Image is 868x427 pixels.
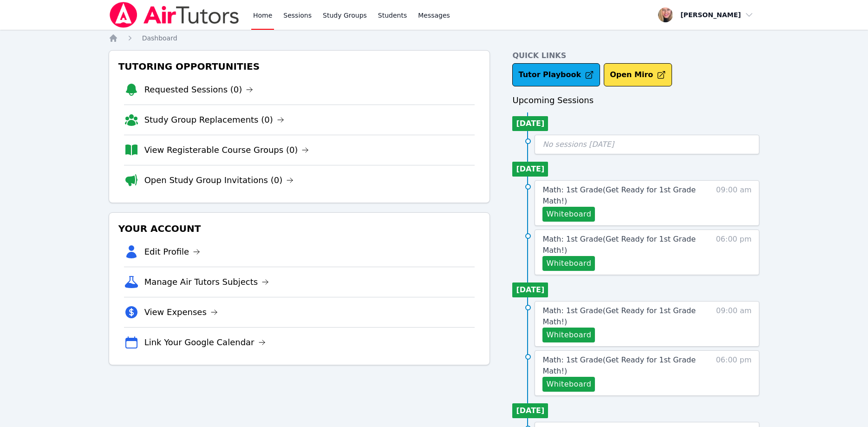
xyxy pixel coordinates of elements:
h4: Quick Links [512,50,759,61]
h3: Your Account [117,220,483,237]
span: 09:00 am [716,305,752,342]
span: 06:00 pm [716,355,751,392]
img: Air Tutors [109,2,240,28]
button: Whiteboard [542,256,595,271]
span: Math: 1st Grade ( Get Ready for 1st Grade Math! ) [542,235,696,255]
li: [DATE] [512,282,548,297]
span: Messages [418,11,450,20]
a: View Expenses [144,306,218,319]
a: Tutor Playbook [512,63,600,86]
span: 06:00 pm [716,234,751,271]
a: Study Group Replacements (0) [144,113,284,126]
li: [DATE] [512,162,548,177]
a: View Registerable Course Groups (0) [144,144,309,157]
li: [DATE] [512,116,548,131]
span: No sessions [DATE] [542,140,614,149]
span: Math: 1st Grade ( Get Ready for 1st Grade Math! ) [542,185,696,205]
span: Math: 1st Grade ( Get Ready for 1st Grade Math! ) [542,355,696,375]
h3: Tutoring Opportunities [117,58,483,75]
nav: Breadcrumb [109,33,760,43]
a: Link Your Google Calendar [144,336,266,349]
a: Math: 1st Grade(Get Ready for 1st Grade Math!) [542,305,699,328]
span: 09:00 am [716,184,752,222]
h3: Upcoming Sessions [512,94,759,107]
button: Whiteboard [542,207,595,222]
span: Dashboard [142,34,177,42]
button: Whiteboard [542,377,595,392]
li: [DATE] [512,403,548,418]
a: Edit Profile [144,245,201,258]
a: Math: 1st Grade(Get Ready for 1st Grade Math!) [542,184,699,207]
a: Open Study Group Invitations (0) [144,174,294,187]
a: Math: 1st Grade(Get Ready for 1st Grade Math!) [542,234,699,256]
button: Whiteboard [542,328,595,342]
a: Requested Sessions (0) [144,83,254,96]
span: Math: 1st Grade ( Get Ready for 1st Grade Math! ) [542,306,696,326]
a: Math: 1st Grade(Get Ready for 1st Grade Math!) [542,355,699,377]
button: Open Miro [604,63,672,86]
a: Dashboard [142,33,177,43]
a: Manage Air Tutors Subjects [144,276,269,289]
